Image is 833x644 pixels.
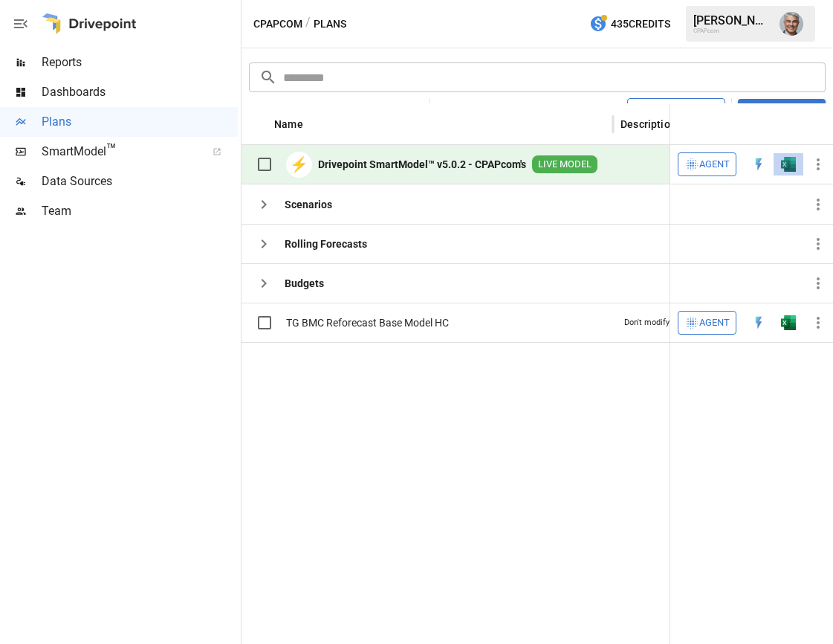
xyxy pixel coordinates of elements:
[751,157,766,172] div: Open in Quick Edit
[751,315,766,330] img: quick-edit-flash.b8aec18c.svg
[305,15,311,33] div: /
[583,10,676,38] button: 435Credits
[624,317,672,329] div: Don't modify!
[751,315,766,330] div: Open in Quick Edit
[274,118,303,130] div: Name
[699,315,730,332] span: Agent
[286,152,312,178] div: ⚡
[42,113,238,131] span: Plans
[678,311,736,335] button: Agent
[781,315,796,330] div: Open in Excel
[285,276,324,291] b: Budgets
[693,28,771,34] div: CPAPcom
[611,15,670,33] span: 435 Credits
[305,114,325,135] button: Sort
[253,15,302,33] button: CPAPcom
[812,114,833,135] button: Sort
[42,202,238,220] span: Team
[627,98,726,141] button: Add Folder
[285,236,367,251] b: Rolling Forecasts
[106,141,117,159] span: ™
[751,157,766,172] img: quick-edit-flash.b8aec18c.svg
[779,12,803,36] img: Joe Megibow
[781,157,796,172] img: excel-icon.76473adf.svg
[42,143,196,161] span: SmartModel
[286,315,449,330] span: TG BMC Reforecast Base Model HC
[42,54,238,71] span: Reports
[318,157,526,172] b: Drivepoint SmartModel™ v5.0.2 - CPAPcom's
[42,83,238,101] span: Dashboards
[781,157,796,172] div: Open in Excel
[532,158,597,172] span: LIVE MODEL
[285,197,332,212] b: Scenarios
[771,3,812,45] button: Joe Megibow
[678,152,736,176] button: Agent
[620,118,676,130] div: Description
[693,13,771,28] div: [PERSON_NAME]
[738,99,826,141] button: New Plan
[781,315,796,330] img: excel-icon.76473adf.svg
[699,156,730,173] span: Agent
[42,173,238,190] span: Data Sources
